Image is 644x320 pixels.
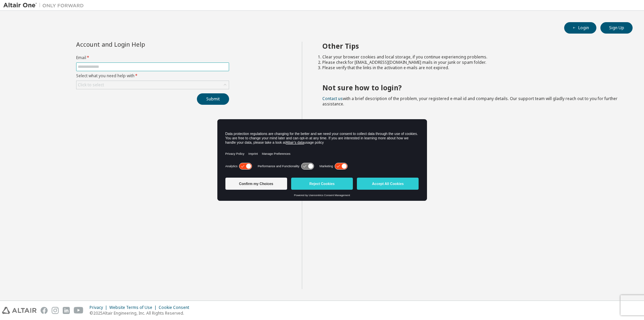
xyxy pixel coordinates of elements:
h2: Other Tips [322,42,621,50]
button: Submit [197,93,229,105]
span: with a brief description of the problem, your registered e-mail id and company details. Our suppo... [322,96,618,107]
li: Clear your browser cookies and local storage, if you continue experiencing problems. [322,54,621,60]
a: Contact us [322,96,343,101]
button: Login [564,22,596,34]
label: Email [76,55,229,60]
h2: Not sure how to login? [322,83,621,92]
div: Click to select [76,81,229,89]
img: facebook.svg [41,307,48,314]
div: Cookie Consent [159,305,193,310]
div: Click to select [78,82,104,88]
img: instagram.svg [52,307,59,314]
img: Altair One [3,2,87,9]
img: youtube.svg [74,307,84,314]
button: Sign Up [600,22,633,34]
li: Please check for [EMAIL_ADDRESS][DOMAIN_NAME] mails in your junk or spam folder. [322,60,621,65]
img: linkedin.svg [63,307,70,314]
li: Please verify that the links in the activation e-mails are not expired. [322,65,621,71]
div: Website Terms of Use [109,305,159,310]
p: © 2025 Altair Engineering, Inc. All Rights Reserved. [90,310,193,316]
div: Privacy [90,305,109,310]
img: altair_logo.svg [2,307,37,314]
label: Select what you need help with [76,73,229,79]
div: Account and Login Help [76,42,199,47]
